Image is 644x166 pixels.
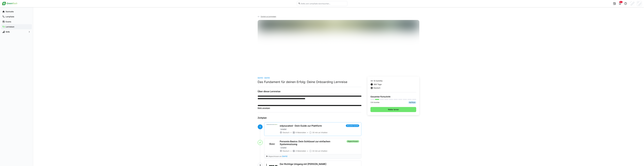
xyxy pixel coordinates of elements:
[301,2,346,5] input: Skills und Lernpfade durchsuchen…
[280,163,326,165] div: Der Richtige Umgang mit [PERSON_NAME]
[373,87,380,89] span: Deutsch
[373,80,382,82] span: 10 Schritte
[258,116,361,119] h3: Zeitplan
[296,131,306,134] span: 9 Materialien
[312,150,327,152] span: 32 min an Inhalten
[281,128,286,130] span: Lernpfad
[258,107,270,109] span: Mehr anzeigen
[388,108,399,111] span: Weiter lernen
[620,1,622,3] span: 9+
[281,147,286,148] span: Lernpfad
[280,140,345,146] div: Personio Basics: Dein Schlüssel zur einfachen Systemnutzung
[258,90,361,93] h3: Über diese Lernreise
[283,150,289,152] span: Deutsch
[296,150,306,152] span: 4 Materialien
[370,101,379,103] p: 1/10 Schritte
[266,140,278,148] img: Personio Basics: Dein Schlüssel zur einfachen Systemnutzung
[258,16,276,17] a: Zurück zu Lernreisen
[282,156,287,157] span: [DATE]
[266,124,278,132] img: edyoucated - Dein Guide zur Plattform
[283,131,289,134] span: Deutsch
[373,83,382,86] span: 368 Tage
[370,107,416,112] button: Weiter lernen
[346,140,359,143] span: Abgeschlossen
[370,95,416,98] h4: Gesamter Fortschritt
[258,124,263,129] div: 1
[280,124,322,127] div: edyoucated - Dein Guide zur Plattform
[312,131,327,134] span: 30 min an Inhalten
[258,80,361,84] h2: Das Fundament für deinen Erfolg: Deine Onboarding Lernreise
[346,124,359,127] span: Aktueller Schritt
[258,77,270,79] span: [DATE] - [DATE]
[261,16,276,17] span: Zurück zu Lernreisen
[268,155,282,157] span: Abgeschlossen am
[408,101,416,104] span: Auf Kurs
